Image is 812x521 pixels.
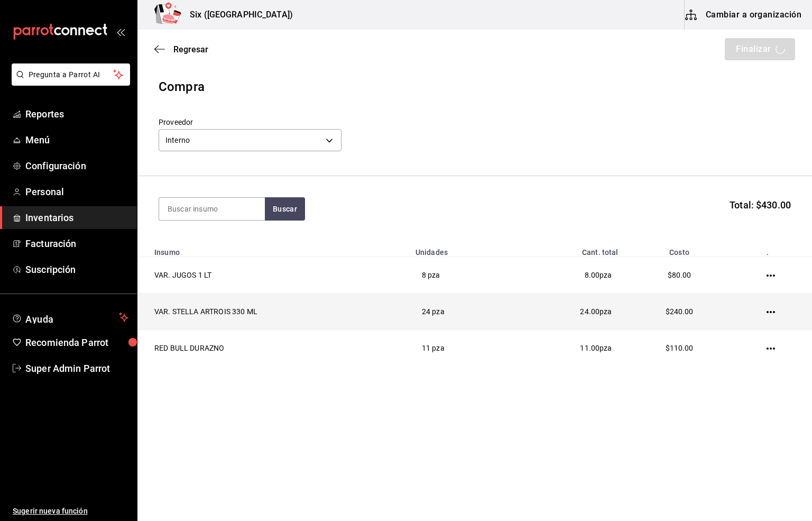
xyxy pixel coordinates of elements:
[159,118,342,126] label: Proveedor
[154,44,208,54] button: Regresar
[25,236,128,251] span: Facturación
[668,271,691,279] span: $80.00
[265,197,305,221] button: Buscar
[25,311,115,324] span: Ayuda
[580,344,599,352] span: 11.00
[159,77,791,96] div: Compra
[25,335,128,350] span: Recomienda Parrot
[25,107,128,121] span: Reportes
[137,330,409,367] td: RED BULL DURAZNO
[580,307,599,316] span: 24.00
[173,44,208,54] span: Regresar
[137,257,409,294] td: VAR. JUGOS 1 LT
[625,242,734,257] th: Costo
[29,69,114,80] span: Pregunta a Parrot AI
[666,344,694,352] span: $110.00
[181,8,293,21] h3: Six ([GEOGRAPHIC_DATA])
[137,294,409,330] td: VAR. STELLA ARTROIS 330 ML
[508,242,625,257] th: Cant. total
[585,271,600,279] span: 8.00
[25,361,128,376] span: Super Admin Parrot
[25,185,128,199] span: Personal
[25,159,128,173] span: Configuración
[25,211,128,225] span: Inventarios
[116,28,125,36] button: open_drawer_menu
[508,294,625,330] td: pza
[7,77,130,88] a: Pregunta a Parrot AI
[25,262,128,277] span: Suscripción
[25,133,128,147] span: Menú
[159,198,265,220] input: Buscar insumo
[409,330,508,367] td: 11 pza
[409,294,508,330] td: 24 pza
[730,198,791,212] span: Total: $430.00
[12,63,130,86] button: Pregunta a Parrot AI
[508,330,625,367] td: pza
[666,307,694,316] span: $240.00
[137,242,409,257] th: Insumo
[409,242,508,257] th: Unidades
[409,257,508,294] td: 8 pza
[734,242,812,257] th: .
[159,129,342,151] div: Interno
[508,257,625,294] td: pza
[13,506,128,517] span: Sugerir nueva función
